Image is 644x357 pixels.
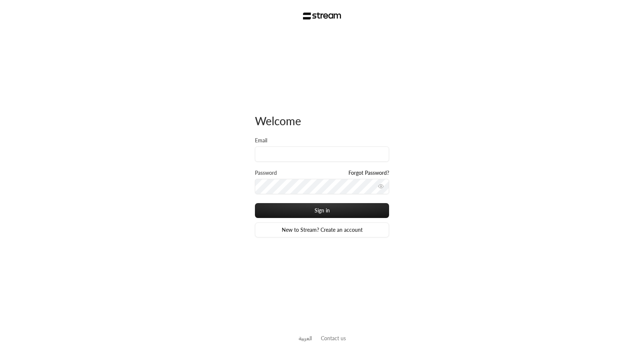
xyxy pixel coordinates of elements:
button: Sign in [255,203,389,218]
img: Stream Logo [303,12,341,20]
label: Email [255,137,267,144]
a: العربية [299,331,312,345]
a: New to Stream? Create an account [255,222,389,237]
button: Contact us [321,334,346,342]
label: Password [255,169,277,177]
button: toggle password visibility [375,180,387,192]
a: Contact us [321,335,346,341]
a: Forgot Password? [348,169,389,177]
span: Welcome [255,114,301,127]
